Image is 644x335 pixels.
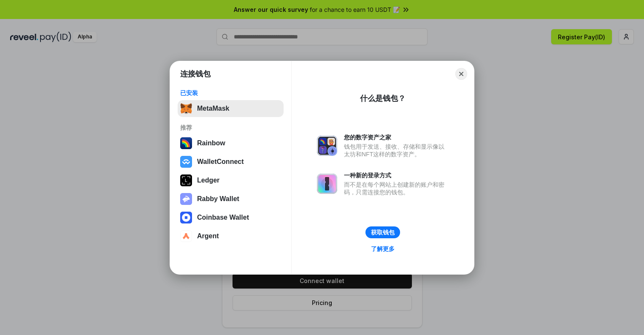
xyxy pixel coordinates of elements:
button: MetaMask [178,100,284,117]
img: svg+xml,%3Csvg%20xmlns%3D%22http%3A%2F%2Fwww.w3.org%2F2000%2Fsvg%22%20fill%3D%22none%22%20viewBox... [317,136,337,156]
button: Coinbase Wallet [178,209,284,226]
div: 了解更多 [371,245,395,253]
div: MetaMask [197,105,229,112]
button: Ledger [178,172,284,189]
button: Close [455,68,467,80]
button: Rainbow [178,135,284,152]
div: Rabby Wallet [197,195,239,203]
img: svg+xml,%3Csvg%20width%3D%2228%22%20height%3D%2228%22%20viewBox%3D%220%200%2028%2028%22%20fill%3D... [180,156,192,168]
div: Ledger [197,177,219,184]
h1: 连接钱包 [180,69,211,79]
button: Argent [178,228,284,245]
img: svg+xml,%3Csvg%20width%3D%22120%22%20height%3D%22120%22%20viewBox%3D%220%200%20120%20120%22%20fil... [180,137,192,149]
div: Argent [197,232,219,240]
div: Coinbase Wallet [197,214,249,221]
a: 了解更多 [366,243,400,254]
div: 您的数字资产之家 [344,133,449,141]
button: WalletConnect [178,153,284,170]
img: svg+xml,%3Csvg%20width%3D%2228%22%20height%3D%2228%22%20viewBox%3D%220%200%2028%2028%22%20fill%3D... [180,230,192,242]
button: 获取钱包 [365,226,400,238]
button: Rabby Wallet [178,191,284,207]
div: Rainbow [197,139,225,147]
div: 一种新的登录方式 [344,172,449,179]
div: 什么是钱包？ [360,93,406,103]
img: svg+xml,%3Csvg%20width%3D%2228%22%20height%3D%2228%22%20viewBox%3D%220%200%2028%2028%22%20fill%3D... [180,212,192,223]
div: 而不是在每个网站上创建新的账户和密码，只需连接您的钱包。 [344,181,449,196]
img: svg+xml,%3Csvg%20xmlns%3D%22http%3A%2F%2Fwww.w3.org%2F2000%2Fsvg%22%20fill%3D%22none%22%20viewBox... [317,174,337,194]
img: svg+xml,%3Csvg%20xmlns%3D%22http%3A%2F%2Fwww.w3.org%2F2000%2Fsvg%22%20fill%3D%22none%22%20viewBox... [180,193,192,205]
div: WalletConnect [197,158,244,166]
div: 推荐 [180,124,281,131]
div: 已安装 [180,89,281,97]
div: 获取钱包 [371,229,395,236]
img: svg+xml,%3Csvg%20xmlns%3D%22http%3A%2F%2Fwww.w3.org%2F2000%2Fsvg%22%20width%3D%2228%22%20height%3... [180,174,192,186]
div: 钱包用于发送、接收、存储和显示像以太坊和NFT这样的数字资产。 [344,143,449,158]
img: svg+xml,%3Csvg%20fill%3D%22none%22%20height%3D%2233%22%20viewBox%3D%220%200%2035%2033%22%20width%... [180,103,192,114]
